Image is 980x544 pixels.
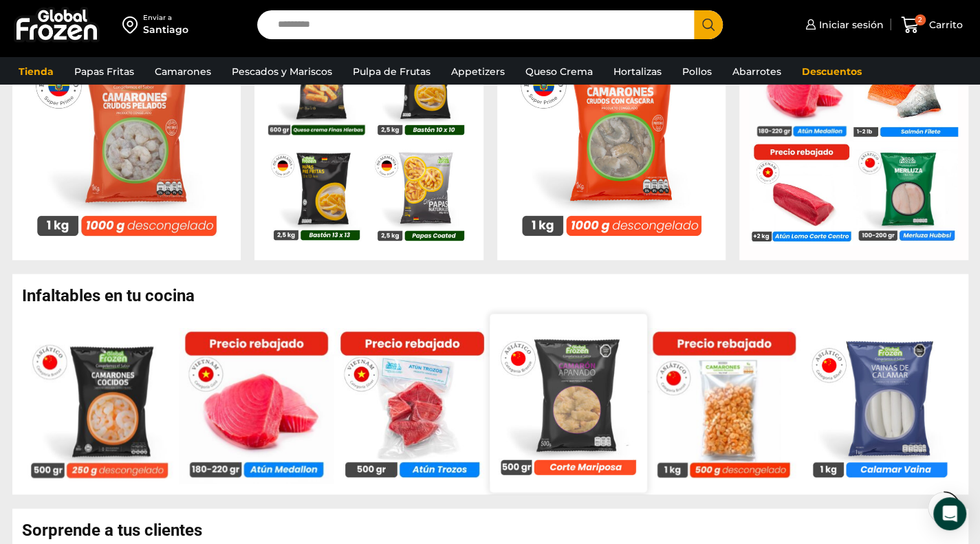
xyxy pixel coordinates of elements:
a: Abarrotes [726,58,788,85]
a: Papas Fritas [67,58,141,85]
button: Search button [694,10,723,39]
a: Queso Crema [519,58,600,85]
a: Descuentos [795,58,869,85]
h2: Infaltables en tu cocina [22,287,968,304]
span: 2 [915,14,926,25]
a: 2 Carrito [897,9,966,41]
a: Camarones [148,58,218,85]
div: Santiago [143,23,188,36]
div: Open Intercom Messenger [933,497,966,530]
a: Hortalizas [607,58,668,85]
span: Iniciar sesión [816,18,884,32]
img: address-field-icon.svg [122,13,143,36]
a: Pulpa de Frutas [346,58,437,85]
a: Pescados y Mariscos [225,58,339,85]
a: Iniciar sesión [802,11,884,39]
span: Carrito [926,18,963,32]
a: Tienda [12,58,61,85]
h2: Sorprende a tus clientes [22,522,968,538]
a: Pollos [675,58,719,85]
a: Appetizers [444,58,512,85]
div: Enviar a [143,13,188,23]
